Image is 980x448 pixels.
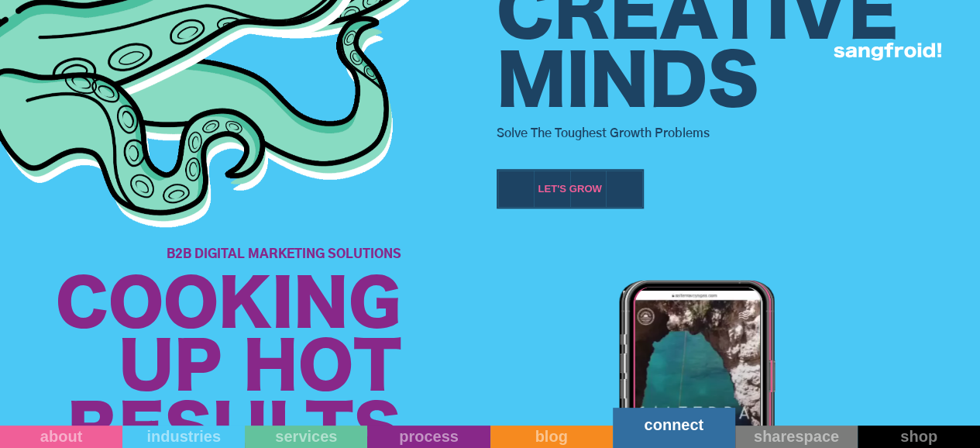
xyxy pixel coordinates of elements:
a: shop [858,426,980,448]
a: privacy policy [11,302,57,310]
a: connect [613,408,735,448]
a: sharespace [735,426,858,448]
div: sharespace [735,427,858,446]
img: logo [834,43,941,60]
a: industries [122,426,245,448]
div: connect [613,415,735,434]
a: process [367,426,490,448]
div: shop [858,427,980,446]
div: services [245,427,367,446]
a: Let's Grow [497,169,644,208]
a: blog [490,426,613,448]
div: Let's Grow [538,181,602,197]
div: industries [122,427,245,446]
div: process [367,427,490,446]
a: services [245,426,367,448]
div: blog [490,427,613,446]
